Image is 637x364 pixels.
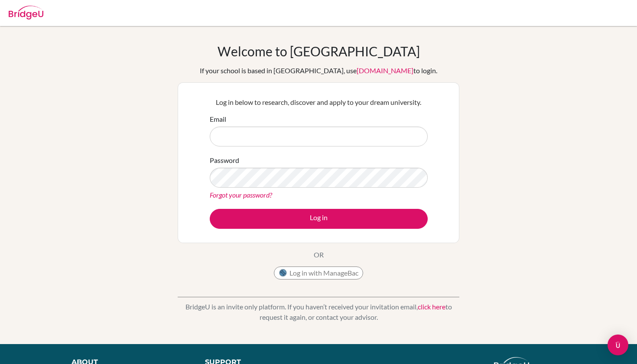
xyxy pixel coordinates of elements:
[210,155,239,166] label: Password
[218,43,420,59] h1: Welcome to [GEOGRAPHIC_DATA]
[9,6,43,19] img: Bridge-U
[178,302,459,322] p: BridgeU is an invite only platform. If you haven’t received your invitation email, to request it ...
[314,250,324,260] p: OR
[210,191,272,199] a: Forgot your password?
[210,209,428,229] button: Log in
[357,66,413,75] a: [DOMAIN_NAME]
[200,65,437,76] div: If your school is based in [GEOGRAPHIC_DATA], use to login.
[274,266,363,279] button: Log in with ManageBac
[210,114,226,124] label: Email
[418,302,445,311] a: click here
[210,97,428,107] p: Log in below to research, discover and apply to your dream university.
[608,335,628,355] div: Open Intercom Messenger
